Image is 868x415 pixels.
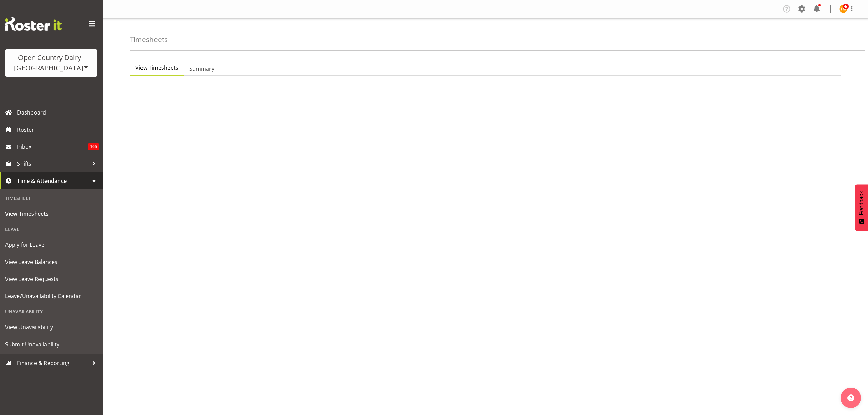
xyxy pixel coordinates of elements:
[17,176,89,186] span: Time & Attendance
[2,305,101,319] div: Unavailability
[135,64,178,72] span: View Timesheets
[5,240,97,250] span: Apply for Leave
[2,287,101,305] a: Leave/Unavailability Calendar
[2,236,101,253] a: Apply for Leave
[130,36,168,43] h4: Timesheets
[858,191,865,215] span: Feedback
[5,274,97,284] span: View Leave Requests
[2,270,101,287] a: View Leave Requests
[17,107,99,118] span: Dashboard
[2,205,101,222] a: View Timesheets
[2,336,101,353] a: Submit Unavailability
[5,339,97,349] span: Submit Unavailability
[12,53,91,73] div: Open Country Dairy - [GEOGRAPHIC_DATA]
[5,209,97,219] span: View Timesheets
[2,319,101,336] a: View Unavailability
[855,184,868,231] button: Feedback - Show survey
[5,291,97,301] span: Leave/Unavailability Calendar
[2,222,101,236] div: Leave
[189,65,214,73] span: Summary
[2,253,101,270] a: View Leave Balances
[17,358,89,368] span: Finance & Reporting
[17,142,88,152] span: Inbox
[5,257,97,267] span: View Leave Balances
[2,191,101,205] div: Timesheet
[847,394,854,401] img: help-xxl-2.png
[5,17,62,31] img: Rosterit website logo
[88,143,99,150] span: 165
[17,159,89,169] span: Shifts
[839,5,847,13] img: tim-magness10922.jpg
[17,124,99,135] span: Roster
[5,322,97,332] span: View Unavailability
